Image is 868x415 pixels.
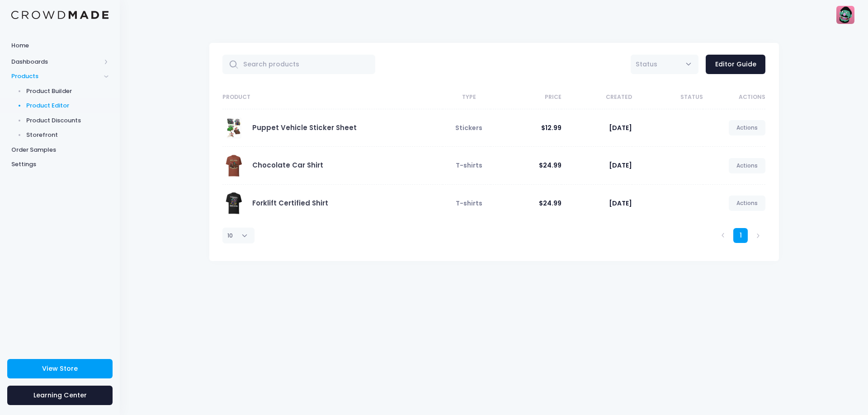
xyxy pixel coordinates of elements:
[11,41,108,50] span: Home
[836,6,854,24] img: User
[252,123,357,132] a: Puppet Vehicle Sticker Sheet
[455,123,482,132] span: Stickers
[733,228,748,243] a: 1
[11,57,101,66] span: Dashboards
[26,101,109,110] span: Product Editor
[11,72,101,81] span: Products
[252,198,328,208] a: Forklift Certified Shirt
[33,391,87,400] span: Learning Center
[729,158,766,173] a: Actions
[729,196,766,211] a: Actions
[706,55,765,74] a: Editor Guide
[609,199,632,208] span: [DATE]
[11,145,108,154] span: Order Samples
[631,55,698,74] span: Status
[609,123,632,132] span: [DATE]
[539,161,561,170] span: $24.99
[42,364,78,373] span: View Store
[443,86,491,109] th: Type: activate to sort column ascending
[26,116,109,125] span: Product Discounts
[729,120,766,135] a: Actions
[632,86,703,109] th: Status: activate to sort column ascending
[491,86,561,109] th: Price: activate to sort column ascending
[703,86,766,109] th: Actions: activate to sort column ascending
[609,161,632,170] span: [DATE]
[26,87,109,96] span: Product Builder
[11,11,108,19] img: Logo
[541,123,561,132] span: $12.99
[7,386,113,405] a: Learning Center
[456,161,482,170] span: T-shirts
[539,199,561,208] span: $24.99
[26,131,109,140] span: Storefront
[222,55,376,74] input: Search products
[636,60,657,69] span: Status
[456,199,482,208] span: T-shirts
[252,160,323,170] a: Chocolate Car Shirt
[11,160,108,169] span: Settings
[7,359,113,378] a: View Store
[561,86,632,109] th: Created: activate to sort column ascending
[222,86,443,109] th: Product: activate to sort column ascending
